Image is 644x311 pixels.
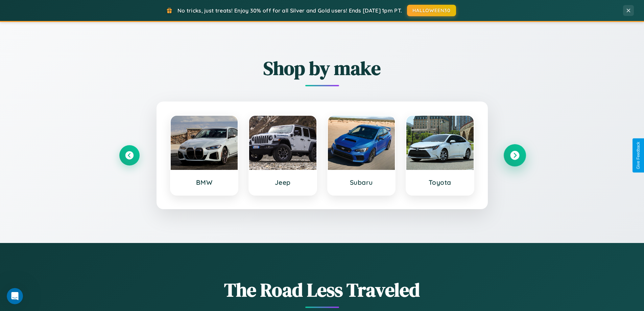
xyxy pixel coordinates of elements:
h2: Shop by make [119,55,525,81]
div: Give Feedback [636,142,641,169]
h1: The Road Less Traveled [119,277,525,303]
iframe: Intercom live chat [7,288,23,304]
button: HALLOWEEN30 [407,5,456,16]
h3: Subaru [335,178,388,186]
span: No tricks, just treats! Enjoy 30% off for all Silver and Gold users! Ends [DATE] 1pm PT. [177,7,402,14]
h3: BMW [177,178,231,186]
h3: Toyota [413,178,467,186]
h3: Jeep [256,178,310,186]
